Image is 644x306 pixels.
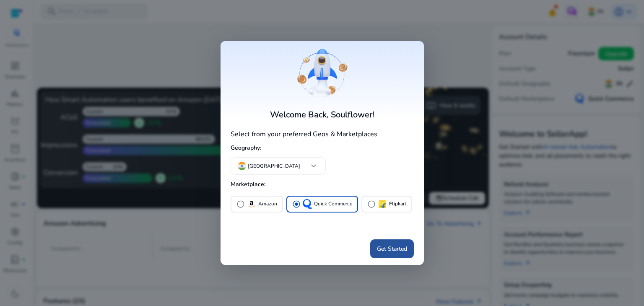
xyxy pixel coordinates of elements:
img: flipkart.svg [377,199,387,209]
p: Quick Commerce [314,200,352,208]
img: amazon.svg [247,199,257,209]
button: Get Started [370,239,414,258]
span: Get Started [377,244,407,253]
span: radio_button_unchecked [236,200,245,208]
h5: Marketplace: [231,178,414,192]
span: radio_button_checked [292,200,301,208]
img: in.svg [238,162,246,170]
span: radio_button_unchecked [367,200,376,208]
p: Flipkart [389,200,406,208]
p: [GEOGRAPHIC_DATA] [248,162,300,170]
h5: Geography: [231,141,414,155]
img: QC-logo.svg [302,199,312,209]
p: Amazon [258,200,277,208]
span: keyboard_arrow_down [309,161,319,171]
